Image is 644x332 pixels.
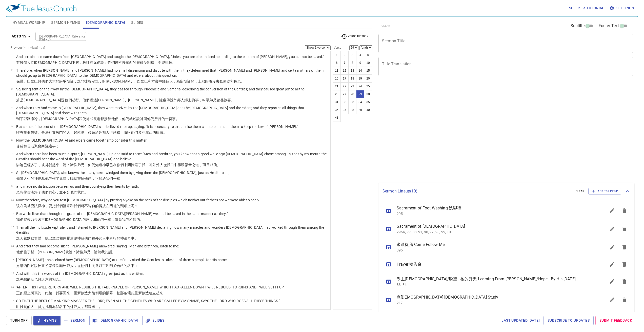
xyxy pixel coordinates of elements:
button: 18 [348,74,356,83]
wg4160: 眾 [206,98,234,102]
button: 16 [333,74,341,83]
wg5127: 事 [52,144,59,148]
wg1722: 揀選 [131,163,220,167]
button: 36 [333,106,341,114]
p: 295 [397,211,594,216]
wg2480: 負 [92,204,138,208]
button: Settings [608,4,636,13]
wg4311: 。他們經過 [79,98,234,102]
button: 15 [364,67,372,75]
span: Subtitle [571,23,585,29]
img: True Jesus Church [6,4,76,13]
span: 8 [11,171,12,174]
button: 20 [364,74,372,83]
wg575: [DEMOGRAPHIC_DATA] [34,61,176,65]
button: Sermon [60,316,89,325]
button: clear [573,188,588,194]
wg2257: 。 [84,190,88,194]
wg1163: 給外邦人行割禮 [95,130,167,134]
wg3362: 按摩西 [122,61,176,65]
p: 296A, 77, 88, 91, 96, 97, 98, 99, 101 [397,229,594,235]
wg1484: 從 [163,163,220,167]
wg235: 因 [38,218,144,222]
wg2254: ，叫外邦人 [145,163,220,167]
p: 到了 [16,116,329,121]
button: 4 [356,51,364,59]
wg588: 他們，他們就 [111,117,179,121]
wg3004: ：必須 [84,130,167,134]
wg5403: 、[PERSON_NAME] [125,98,234,102]
button: 35 [364,98,372,106]
wg2316: 也 [38,177,124,181]
wg3956: 弟兄 [209,98,234,102]
button: Hymns [33,316,61,325]
wg4245: 都接待 [100,117,179,121]
button: 24 [356,82,364,90]
iframe: from-child [376,81,583,181]
button: 26 [333,90,341,98]
span: 5 [11,125,12,128]
wg1484: 中 [106,236,138,240]
p: And certain men came down from [GEOGRAPHIC_DATA] and taught the [DEMOGRAPHIC_DATA], "Unless you a... [16,54,324,59]
wg2316: ，要把我們 [45,204,138,208]
wg1325: 聖 [74,177,124,181]
wg921: 和 [148,79,245,83]
wg1834: 神 [77,236,138,240]
wg4803: 已經 [24,163,220,167]
wg2213: 的，上 [191,79,245,83]
p: 辯論 [16,162,329,167]
wg4160: 的一切事 [162,117,179,121]
wg846: 心 [52,190,88,194]
wg243: ，為 [173,79,245,83]
button: 22 [340,82,349,90]
wg4982: 乃是 [31,218,144,222]
wg1519: 耶路撒冷 [24,117,179,121]
span: 11 [11,212,14,215]
a: Last updated [DATE] [499,316,542,325]
p: But we believe that through the grace of the [DEMOGRAPHIC_DATA][PERSON_NAME] we shall be saved in... [16,211,227,216]
span: Sacrament of [DEMOGRAPHIC_DATA] [397,223,594,229]
span: 10 [11,198,14,201]
button: Acts 15 [10,32,34,41]
wg5330: 教門 [56,130,167,134]
wg4102: 潔淨了 [31,190,88,194]
wg3962: 和 [70,204,138,208]
wg5021: ，叫[PERSON_NAME] [99,79,245,83]
span: Verse History [341,33,368,40]
wg2532: 長老 [93,117,179,121]
p: 使徒 [16,144,147,149]
wg4245: 聚會 [34,144,59,148]
wg3972: 、巴拿巴 [133,79,245,83]
wg3475: 的規條 [133,61,176,65]
p: 他們 [16,249,179,255]
wg5100: 信徒 [31,130,167,134]
wg1223: 主 [41,218,143,222]
wg3056: ，而且 [199,163,220,167]
wg846: 大大的 [49,79,245,83]
wg5059: 。 [134,236,138,240]
p: Now therefore, why do you test [DEMOGRAPHIC_DATA] by putting a yoke on the neck of the disciples ... [16,198,259,203]
span: 6 [11,139,12,141]
button: 1 [333,51,341,59]
wg4059: ，吩咐 [120,130,167,134]
wg3101: 的頸項 [117,204,138,208]
wg2218: 放 [102,204,138,208]
wg3777: 我們 [74,204,138,208]
wg191: 巴拿巴 [49,236,138,240]
wg1722: 所行 [109,236,138,240]
span: Turn Off [10,317,28,324]
button: 31 [333,98,341,106]
button: 12 [340,67,349,75]
wg80: 說：你們若不 [100,61,176,65]
wg2531: ； [120,177,124,181]
wg2036: ：諸位 [67,163,221,167]
button: 27 [340,90,349,98]
span: 7 [11,152,12,155]
wg80: ，你們 [84,163,220,167]
span: Last updated [DATE] [501,317,540,324]
wg2962: [DEMOGRAPHIC_DATA] [45,218,144,222]
wg1485: 受割禮 [144,61,176,65]
button: 2 [340,51,349,59]
wg4540: 外邦人 [174,98,235,102]
wg846: 作了見證 [52,177,124,181]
